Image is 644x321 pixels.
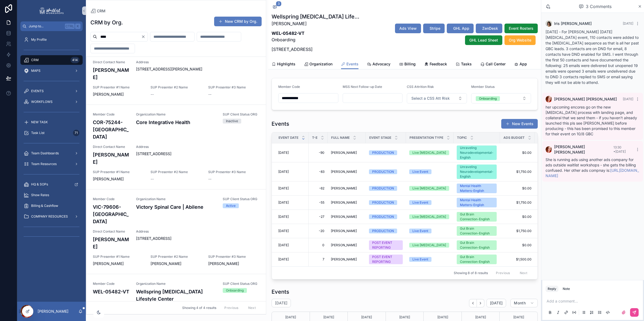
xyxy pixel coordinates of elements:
a: WORKFLOWS [20,97,83,107]
span: Call Center [486,61,506,67]
span: Stripe [430,26,440,31]
button: GHL Lead Sheet [465,35,502,45]
div: Live [MEDICAL_DATA] [412,186,446,191]
span: [STREET_ADDRESS] [136,236,259,241]
span: [DATE] [278,229,289,233]
span: -55 [312,200,324,205]
a: Member CodeVIC-79606-[GEOGRAPHIC_DATA]Organization NameVictory Spinal Care | AbileneSUP Client St... [86,189,266,274]
span: [PERSON_NAME] [93,176,144,182]
div: scrollable content [17,31,86,248]
button: New CRM by Org. [214,17,262,26]
span: Ctrl [65,24,75,29]
span: T-E [312,136,317,140]
a: PRODUCTION [369,186,403,191]
a: My Profile [20,35,83,44]
a: Tasks [456,59,472,70]
a: -83 [312,170,324,174]
span: HQ & SOPs [31,182,48,186]
button: Ads View [395,24,421,33]
button: ZenDesk [476,24,502,33]
span: She is running ads using another ads company for ads outside waitlist workshops - she gets the bi... [546,157,639,178]
span: $1,750.00 [503,229,532,233]
a: Unraveling Neurodevelopmental-English [457,165,497,179]
span: Presentation Type [409,136,443,140]
h4: VIC-79606-[GEOGRAPHIC_DATA] [93,203,130,225]
span: GHL Lead Sheet [469,38,498,43]
div: Unraveling Neurodevelopmental-English [460,165,493,179]
div: Live Event [412,200,428,205]
span: Direct Contact Name [93,60,130,64]
a: Team Dashboards [20,148,83,158]
a: [PERSON_NAME] [331,243,363,247]
span: Address [136,229,259,234]
span: Showing 8 of 8 results [454,271,488,275]
a: [DATE] [278,229,305,233]
span: [PERSON_NAME] [331,186,357,191]
button: Jump to...CtrlK [20,21,83,31]
a: Feedback [424,59,447,70]
div: Live [MEDICAL_DATA] [412,243,446,248]
span: [PERSON_NAME] [93,92,144,97]
span: [DATE] [278,215,289,219]
span: [PERSON_NAME] [208,261,259,266]
a: Gut Brain Connection-English [457,226,497,236]
h4: COR-75244-[GEOGRAPHIC_DATA] [93,119,130,140]
span: her upcoming encores go on the new [MEDICAL_DATA] process with landing page, and collateral that ... [546,105,637,136]
p: [STREET_ADDRESS] [272,46,362,53]
span: Show Rates [31,193,49,197]
span: [PERSON_NAME] [93,261,144,266]
span: NEW TASK [31,120,48,124]
a: Gut Brain Connection-English [457,255,497,264]
span: Task List [31,131,45,135]
img: App logo [39,6,64,15]
span: [STREET_ADDRESS] [136,151,259,156]
span: -- [208,92,211,97]
button: Select Button [471,93,531,103]
span: $1,500.00 [503,257,532,262]
a: [DATE] [278,186,305,191]
span: [PERSON_NAME] [331,215,357,219]
div: Onboarding [479,96,497,101]
span: CSS Attrition Risk [407,85,434,89]
span: -- [151,92,154,97]
h4: [PERSON_NAME] [93,151,130,166]
span: [DATE] [623,21,633,25]
span: CRM [97,8,105,14]
a: [DATE] [278,243,305,247]
a: Billing & Cashflow [20,201,83,211]
a: $1,750.00 [503,170,532,174]
div: PRODUCTION [372,200,394,205]
a: Live [MEDICAL_DATA] [409,186,450,191]
span: [DATE] [278,200,289,205]
p: [PERSON_NAME] [38,309,68,314]
button: New Events [501,119,538,129]
span: [DATE] [278,170,289,174]
span: Month [514,301,526,305]
a: Team Resources [20,159,83,169]
a: Live [MEDICAL_DATA] [409,214,450,219]
h4: [PERSON_NAME] [93,66,130,81]
span: SUP Client Status ORG [223,112,259,117]
a: [DATE] [278,151,305,155]
span: MSS Next Follow-up Date [343,85,382,89]
span: [PERSON_NAME] [331,257,357,262]
a: -27 [312,215,324,219]
span: Events [346,61,358,67]
span: SUP Client Status ORG [223,282,259,286]
a: COMPANY RESOURCES [20,212,83,221]
span: App [519,61,527,67]
div: Note [563,287,570,291]
span: $0.00 [503,243,532,247]
a: Gut Brain Connection-English [457,240,497,250]
span: [PERSON_NAME] [151,261,202,266]
span: Showing 4 of 4 results [182,306,216,310]
button: Stripe [423,24,445,33]
h1: Events [272,120,289,128]
a: [PERSON_NAME] [331,151,363,155]
span: SUP Presenter #3 Name [208,170,259,174]
span: [DATE] [278,151,289,155]
a: Call Center [480,59,506,70]
span: Direct Contact Name [93,229,130,234]
div: Live [MEDICAL_DATA] [412,214,446,219]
